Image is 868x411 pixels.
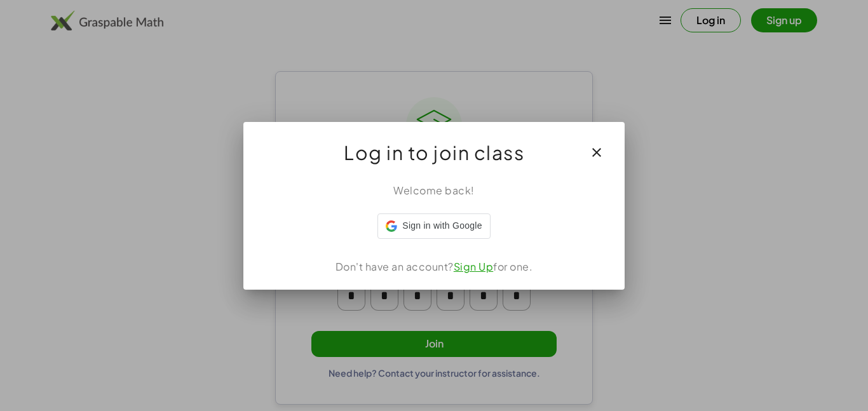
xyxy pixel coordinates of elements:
[377,213,490,239] div: Sign in with Google
[402,219,482,232] span: Sign in with Google
[454,260,494,273] a: Sign Up
[259,259,609,274] div: Don't have an account? for one.
[344,137,524,168] span: Log in to join class
[259,183,609,198] div: Welcome back!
